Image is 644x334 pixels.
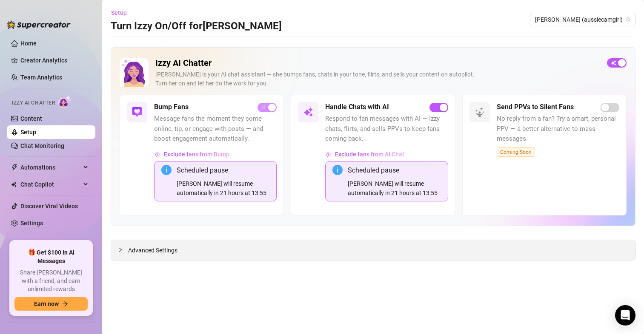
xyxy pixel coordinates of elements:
span: Automations [20,161,81,174]
span: Respond to fan messages with AI — Izzy chats, flirts, and sells PPVs to keep fans coming back. [325,114,448,144]
a: Home [20,40,37,47]
h5: Bump Fans [154,102,189,112]
img: svg%3e [132,107,142,117]
button: Earn nowarrow-right [14,297,88,311]
a: Content [20,115,42,122]
img: svg%3e [475,107,485,117]
button: Exclude fans from AI Chat [325,147,405,161]
a: Chat Monitoring [20,142,64,149]
a: Settings [20,220,43,226]
div: [PERSON_NAME] is your AI chat assistant — she bumps fans, chats in your tone, flirts, and sells y... [155,70,600,88]
img: logo-BBDzfeDw.svg [7,20,71,29]
span: Exclude fans from AI Chat [335,151,404,158]
span: team [626,17,631,22]
div: Open Intercom Messenger [615,305,635,326]
span: Maki (aussiecamgirl) [535,13,630,26]
a: Team Analytics [20,74,62,81]
span: info-circle [161,165,172,175]
span: Exclude fans from Bump [164,151,229,158]
button: Setup [111,6,134,20]
span: Coming Soon [497,147,535,157]
h3: Turn Izzy On/Off for [PERSON_NAME] [111,20,282,33]
a: Discover Viral Videos [20,203,78,209]
img: AI Chatter [58,96,72,108]
img: svg%3e [326,151,332,157]
div: Scheduled pause [348,165,441,175]
span: Earn now [34,300,59,307]
h2: Izzy AI Chatter [155,58,600,68]
span: No reply from a fan? Try a smart, personal PPV — a better alternative to mass messages. [497,114,619,144]
img: svg%3e [155,151,160,157]
span: info-circle [332,165,343,175]
span: thunderbolt [11,164,18,171]
span: Message fans the moment they come online, tip, or engage with posts — and boost engagement automa... [154,114,277,144]
span: Chat Copilot [20,178,81,191]
h5: Send PPVs to Silent Fans [497,102,574,112]
div: Scheduled pause [177,165,269,175]
span: collapsed [118,247,123,252]
a: Creator Analytics [20,54,89,67]
span: Izzy AI Chatter [12,99,55,107]
h5: Handle Chats with AI [325,102,389,112]
span: arrow-right [62,301,68,307]
img: svg%3e [303,107,313,117]
img: Chat Copilot [11,181,17,187]
div: [PERSON_NAME] will resume automatically in 21 hours at 13:55 [348,179,441,198]
span: 🎁 Get $100 in AI Messages [14,249,88,265]
div: collapsed [118,245,128,255]
span: Advanced Settings [128,246,177,255]
span: Setup [111,9,127,16]
img: Izzy AI Chatter [120,58,149,87]
span: Share [PERSON_NAME] with a friend, and earn unlimited rewards [14,269,88,294]
button: Exclude fans from Bump [154,147,230,161]
div: [PERSON_NAME] will resume automatically in 21 hours at 13:55 [177,179,269,198]
a: Setup [20,129,36,136]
